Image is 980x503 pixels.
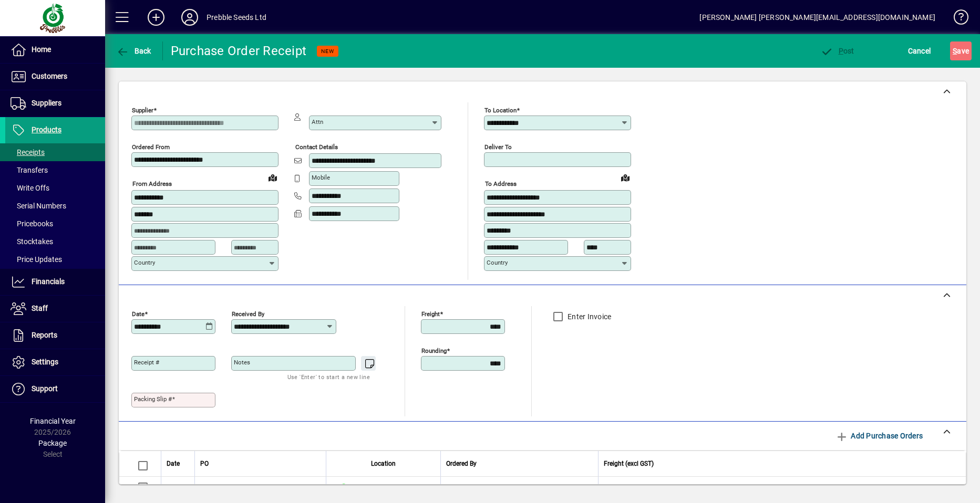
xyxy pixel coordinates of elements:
[32,125,61,134] span: Products
[5,90,105,117] a: Suppliers
[5,233,105,250] a: Stocktakes
[139,8,173,27] button: Add
[820,47,854,55] span: ost
[200,458,321,469] div: PO
[264,169,281,186] a: View on map
[287,371,370,383] mat-hint: Use 'Enter' to start a new line
[200,481,321,493] a: Supplier Purchase Order#150407
[905,41,934,60] button: Cancel
[484,143,512,151] mat-label: Deliver To
[167,458,189,469] div: Date
[312,118,323,125] mat-label: Attn
[207,9,266,26] div: Prebble Seeds Ltd
[5,349,105,375] a: Settings
[286,483,291,491] span: #
[5,179,105,197] a: Write Offs
[617,169,634,186] a: View on map
[32,331,57,339] span: Reports
[598,477,966,498] td: 0.00
[446,458,593,469] div: Ordered By
[5,37,105,63] a: Home
[32,358,58,366] span: Settings
[11,166,48,174] span: Transfers
[167,458,180,469] span: Date
[134,259,155,266] mat-label: Country
[38,439,67,447] span: Package
[337,481,430,494] span: CHRISTCHURCH
[32,277,65,286] span: Financials
[132,143,170,151] mat-label: Ordered from
[134,395,172,403] mat-label: Packing Slip #
[421,310,440,317] mat-label: Freight
[32,384,58,393] span: Support
[5,322,105,349] a: Reports
[32,99,61,107] span: Suppliers
[565,311,611,322] label: Enter Invoice
[32,304,48,312] span: Staff
[699,9,935,26] div: [PERSON_NAME] [PERSON_NAME][EMAIL_ADDRESS][DOMAIN_NAME]
[5,143,105,161] a: Receipts
[32,72,67,80] span: Customers
[11,219,53,228] span: Pricebooks
[487,259,508,266] mat-label: Country
[5,197,105,215] a: Serial Numbers
[446,458,477,469] span: Ordered By
[321,48,334,55] span: NEW
[134,359,159,366] mat-label: Receipt #
[371,458,396,469] span: Location
[312,174,330,181] mat-label: Mobile
[421,347,447,354] mat-label: Rounding
[5,376,105,402] a: Support
[114,41,154,60] button: Back
[11,184,49,192] span: Write Offs
[818,41,857,60] button: Post
[105,41,163,60] app-page-header-button: Back
[946,2,967,36] a: Knowledge Base
[11,255,62,264] span: Price Updates
[5,269,105,295] a: Financials
[132,107,153,114] mat-label: Supplier
[953,43,969,59] span: ave
[5,161,105,179] a: Transfers
[200,458,209,469] span: PO
[839,47,843,55] span: P
[5,250,105,268] a: Price Updates
[484,107,517,114] mat-label: To location
[30,417,76,425] span: Financial Year
[5,215,105,233] a: Pricebooks
[835,427,923,444] span: Add Purchase Orders
[132,310,145,317] mat-label: Date
[161,477,194,498] td: [DATE]
[173,8,207,27] button: Profile
[604,458,953,469] div: Freight (excl GST)
[32,45,51,54] span: Home
[171,43,307,59] div: Purchase Order Receipt
[5,296,105,322] a: Staff
[953,47,957,55] span: S
[353,482,426,492] span: [GEOGRAPHIC_DATA]
[5,64,105,90] a: Customers
[116,47,151,55] span: Back
[11,148,45,156] span: Receipts
[234,359,250,366] mat-label: Notes
[831,426,927,445] button: Add Purchase Orders
[950,41,972,60] button: Save
[11,202,66,210] span: Serial Numbers
[204,483,286,491] span: Supplier Purchase Order
[908,43,931,59] span: Cancel
[291,483,317,491] span: 150407
[604,458,654,469] span: Freight (excl GST)
[232,310,264,317] mat-label: Received by
[11,237,53,246] span: Stocktakes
